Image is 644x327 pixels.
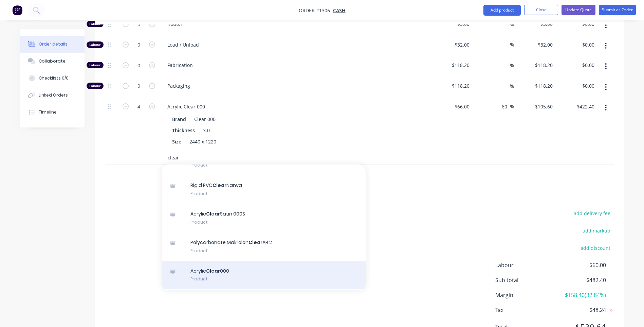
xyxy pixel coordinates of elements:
div: Collaborate [39,58,66,64]
span: % [510,103,514,110]
div: Linked Orders [39,92,68,98]
button: Linked Orders [20,87,85,104]
div: Brand [169,114,189,124]
span: $60.00 [555,261,606,269]
div: Order details [39,41,68,47]
span: Labour [495,261,556,269]
button: Close [524,5,558,15]
span: % [510,82,514,90]
a: Cash [333,7,346,14]
div: Acrylic Clear 000 [162,102,210,111]
span: Tax [495,306,556,314]
span: Sub total [495,276,556,284]
div: 2440 x 1220 [187,137,219,147]
div: Labour [87,41,104,48]
button: add markup [579,226,614,235]
button: Update Quote [562,5,595,15]
span: Load / Unload [167,41,428,48]
input: Search... [167,151,303,165]
button: Submit as Order [599,5,636,15]
button: Checklists 0/0 [20,70,85,87]
span: $482.40 [555,276,606,284]
span: $48.24 [555,306,606,314]
button: Add product [483,5,521,16]
div: Labour [87,83,104,89]
img: Factory [12,5,22,15]
div: Checklists 0/0 [39,75,69,81]
span: % [510,41,514,49]
span: Packaging [167,82,428,89]
button: Order details [20,36,85,53]
span: Order #1306 - [299,7,333,14]
span: $158.40 ( 32.84 %) [555,291,606,299]
span: Margin [495,291,556,299]
span: Fabrication [167,62,428,69]
button: Collaborate [20,53,85,70]
div: Labour [87,62,104,68]
div: 3.0 [200,125,213,135]
div: Clear 000 [191,114,218,124]
div: Thickness [169,125,198,135]
span: % [510,62,514,69]
button: add discount [577,243,614,253]
div: Labour [87,21,104,27]
button: add delivery fee [570,209,614,218]
button: Timeline [20,104,85,121]
div: Timeline [39,109,57,115]
div: Size [169,137,184,147]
